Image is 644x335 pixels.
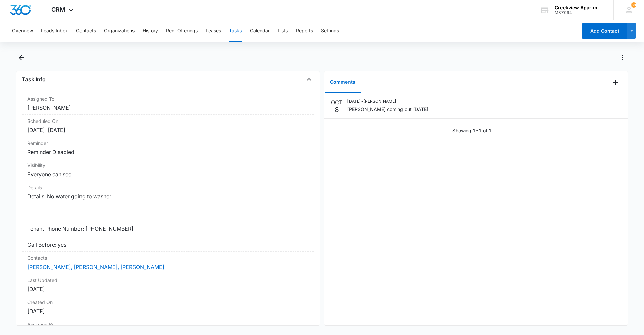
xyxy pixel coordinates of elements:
[51,6,65,13] span: CRM
[335,106,339,113] p: 8
[104,20,135,42] button: Organizations
[452,127,492,134] p: Showing 1-1 of 1
[250,20,270,42] button: Calendar
[16,52,26,63] button: Back
[27,184,309,191] dt: Details
[631,2,636,8] span: 68
[325,72,361,93] button: Comments
[555,5,604,10] div: account name
[331,98,342,106] p: OCT
[27,254,309,261] dt: Contacts
[631,2,636,8] div: notifications count
[555,10,604,15] div: account id
[22,296,314,318] div: Created On[DATE]
[27,277,309,284] dt: Last Updated
[229,20,242,42] button: Tasks
[143,20,158,42] button: History
[22,75,46,83] h4: Task Info
[27,140,309,147] dt: Reminder
[166,20,198,42] button: Rent Offerings
[12,20,33,42] button: Overview
[610,77,621,88] button: Add Comment
[617,52,628,63] button: Actions
[22,252,314,274] div: Contacts[PERSON_NAME], [PERSON_NAME], [PERSON_NAME]
[22,137,314,159] div: ReminderReminder Disabled
[347,98,428,104] p: [DATE] • [PERSON_NAME]
[22,115,314,137] div: Scheduled On[DATE]–[DATE]
[27,321,309,328] dt: Assigned By
[321,20,339,42] button: Settings
[27,285,309,293] dd: [DATE]
[22,93,314,115] div: Assigned To[PERSON_NAME]
[27,162,309,169] dt: Visibility
[41,20,68,42] button: Leads Inbox
[296,20,313,42] button: Reports
[278,20,288,42] button: Lists
[27,95,309,102] dt: Assigned To
[304,74,314,85] button: Close
[22,181,314,252] div: DetailsDetails: No water going to washer Tenant Phone Number: [PHONE_NUMBER] Call Before: yes
[27,104,309,112] dd: [PERSON_NAME]
[27,148,309,156] dd: Reminder Disabled
[347,106,428,113] p: [PERSON_NAME] coming out [DATE]
[27,307,309,315] dd: [DATE]
[27,126,309,134] dd: [DATE] – [DATE]
[27,299,309,306] dt: Created On
[22,159,314,181] div: VisibilityEveryone can see
[76,20,96,42] button: Contacts
[22,274,314,296] div: Last Updated[DATE]
[27,170,309,178] dd: Everyone can see
[582,23,627,39] button: Add Contact
[27,264,164,270] a: [PERSON_NAME], [PERSON_NAME], [PERSON_NAME]
[27,192,309,249] dd: Details: No water going to washer Tenant Phone Number: [PHONE_NUMBER] Call Before: yes
[27,117,309,125] dt: Scheduled On
[206,20,221,42] button: Leases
